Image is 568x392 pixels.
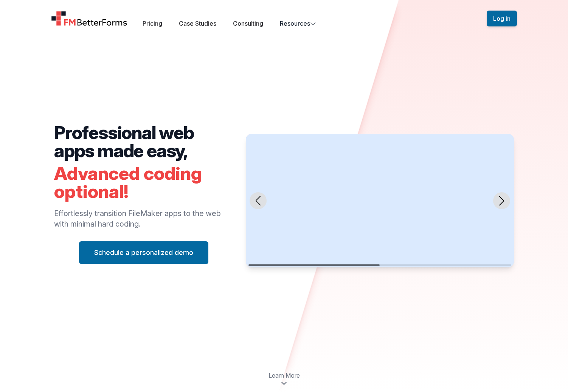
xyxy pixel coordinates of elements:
h2: Professional web apps made easy, [54,123,234,160]
nav: Global [42,9,526,28]
button: Schedule a personalized demo [79,241,208,264]
swiper-slide: 1 / 2 [246,134,514,268]
a: Pricing [143,20,162,27]
button: Resources [280,19,316,28]
button: Log in [487,11,517,26]
a: Consulting [233,20,263,27]
span: Learn More [268,371,300,380]
p: Effortlessly transition FileMaker apps to the web with minimal hard coding. [54,208,234,229]
a: Home [51,11,127,26]
h2: Advanced coding optional! [54,164,234,201]
a: Case Studies [179,20,216,27]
